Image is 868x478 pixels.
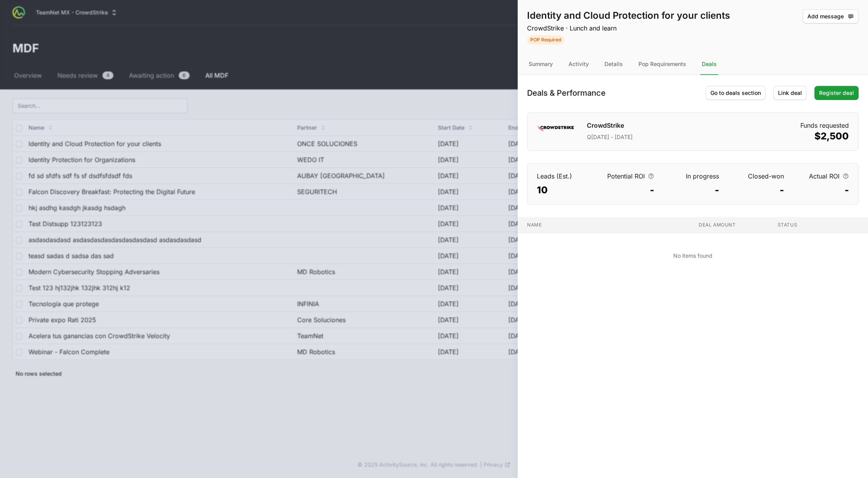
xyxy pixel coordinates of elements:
[819,88,854,98] span: Register deal
[700,54,718,75] div: Deals
[637,54,688,75] div: Pop Requirements
[524,222,542,228] span: Name
[796,184,849,196] dd: -
[706,86,766,100] a: Go to deals section
[587,121,633,132] h1: CrowdStrike
[814,86,859,100] a: Register deal
[778,222,798,228] span: Status
[732,171,784,181] dt: Closed-won
[603,54,624,75] div: Details
[587,133,633,143] p: Q[DATE] - [DATE]
[537,184,589,196] dd: 10
[527,9,730,22] h1: Identity and Cloud Protection for your clients
[527,34,730,45] span: Activity Status
[778,88,802,98] span: Link deal
[803,9,859,45] div: Activity actions
[602,184,654,196] dd: -
[773,86,807,100] button: Link deal
[518,233,868,279] td: No items found
[602,171,654,181] dt: Potential ROI
[803,9,859,23] button: Add message
[567,54,590,75] div: Activity
[800,130,849,143] dd: $2,500
[710,88,761,98] span: Go to deals section
[807,12,854,21] span: Add message
[527,87,606,98] h1: Deals & Performance
[527,23,730,33] p: CrowdStrike · Lunch and learn
[667,171,719,181] dt: In progress
[537,121,574,136] img: CrowdStrike
[796,171,849,181] dt: Actual ROI
[699,222,736,228] span: Deal amount
[667,184,719,196] dd: -
[732,184,784,196] dd: -
[537,171,589,181] dt: Leads (Est.)
[800,121,849,130] dt: Funds requested
[527,54,554,75] div: Summary
[518,54,868,75] nav: Tabs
